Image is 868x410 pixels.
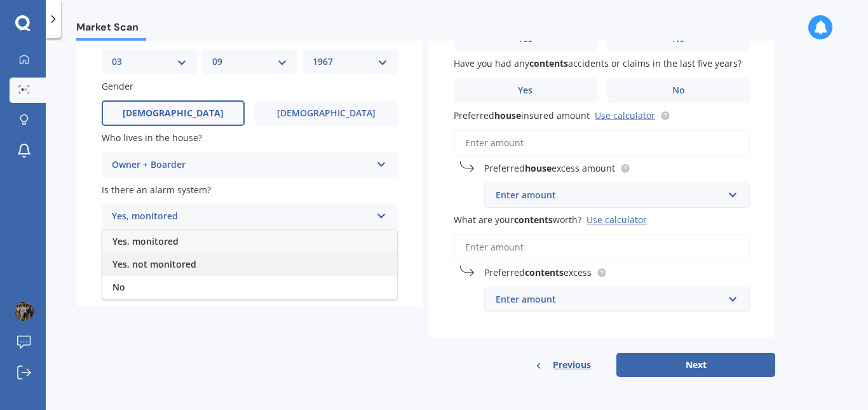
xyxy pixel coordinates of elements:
div: Enter amount [496,188,723,202]
b: contents [529,57,568,69]
button: Next [616,353,775,377]
span: Preferred excess amount [484,162,615,174]
span: Yes, not monitored [112,258,196,270]
b: house [494,109,521,121]
b: contents [525,266,564,278]
input: Enter amount [454,130,750,156]
a: Use calculator [595,109,655,121]
b: house [525,162,552,174]
div: Enter amount [496,292,723,306]
span: Yes, monitored [112,235,179,247]
span: What are your worth? [454,214,581,226]
span: Who lives in the house? [102,132,202,144]
span: Yes [518,34,532,44]
span: No [672,85,685,96]
div: Owner + Boarder [112,158,371,173]
span: Gender [102,80,133,92]
span: Is there an alarm system? [102,184,211,196]
span: No [112,281,125,293]
div: Use calculator [587,214,647,226]
span: [DEMOGRAPHIC_DATA] [123,108,224,119]
span: No [672,34,685,44]
span: Preferred insured amount [454,109,590,121]
span: Preferred excess [484,266,592,278]
span: Previous [553,355,591,374]
span: Market Scan [76,21,146,38]
div: Yes, monitored [112,209,371,224]
input: Enter amount [454,234,750,261]
span: [DEMOGRAPHIC_DATA] [277,108,376,119]
img: picture [15,302,34,321]
span: Have you had any accidents or claims in the last five years? [454,57,742,69]
b: contents [514,214,553,226]
span: Yes [518,85,532,96]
